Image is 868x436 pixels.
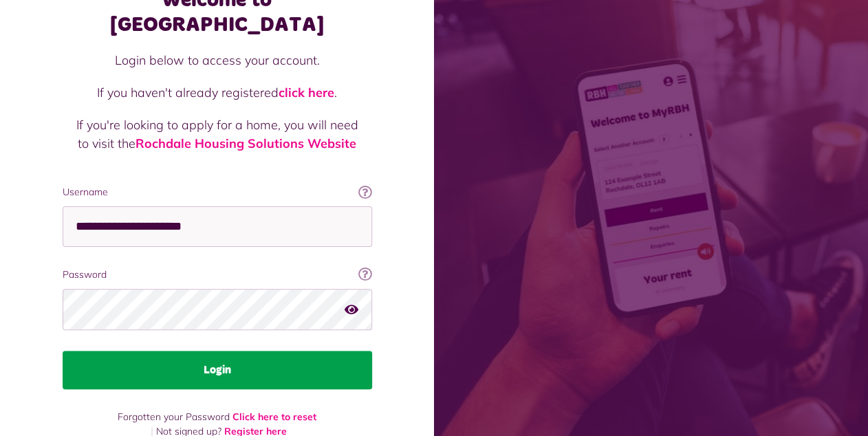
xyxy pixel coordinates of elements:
[135,135,356,151] a: Rochdale Housing Solutions Website
[76,83,358,102] p: If you haven't already registered .
[279,85,334,100] a: click here
[63,351,372,389] button: Login
[63,268,372,282] label: Password
[76,116,358,153] p: If you're looking to apply for a home, you will need to visit the
[232,411,316,423] a: Click here to reset
[76,51,358,69] p: Login below to access your account.
[63,185,372,199] label: Username
[118,411,230,423] span: Forgotten your Password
